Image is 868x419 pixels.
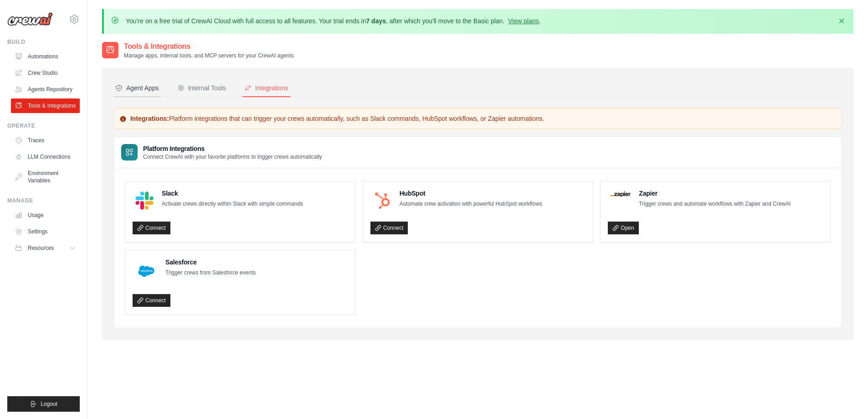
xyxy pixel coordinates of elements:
[41,400,57,408] span: Logout
[135,260,157,282] img: Salesforce Logo
[124,41,294,52] h2: Tools & Integrations
[11,133,80,148] a: Traces
[7,12,53,26] img: Logo
[11,208,80,222] a: Usage
[400,200,542,209] p: Automate crew activation with powerful HubSpot workflows
[11,82,80,97] a: Agents Repository
[7,122,80,129] div: Operate
[244,83,288,93] div: Integrations
[639,189,791,198] h4: Zapier
[11,66,80,80] a: Crew Studio
[11,98,80,113] a: Tools & Integrations
[177,83,226,93] div: Internal Tools
[175,80,228,97] button: Internal Tools
[11,150,80,164] a: LLM Connections
[7,38,80,46] div: Build
[143,153,322,160] p: Connect CrewAI with your favorite platforms to trigger crews automatically
[373,191,391,210] img: HubSpot Logo
[143,144,322,153] h3: Platform Integrations
[611,191,631,197] img: Zapier Logo
[7,396,80,412] button: Logout
[11,166,80,188] a: Environment Variables
[133,294,170,307] a: Connect
[242,80,290,97] button: Integrations
[366,17,386,25] strong: 7 days
[126,16,541,26] p: You're on a free trial of CrewAI Cloud with full access to all features. Your trial ends in , aft...
[11,49,80,64] a: Automations
[165,258,256,267] h4: Salesforce
[135,191,154,210] img: Slack Logo
[508,17,539,25] a: View plans
[115,83,159,93] div: Agent Apps
[370,222,408,234] a: Connect
[124,52,294,59] p: Manage apps, internal tools, and MCP servers for your CrewAI agents
[130,115,169,122] strong: Integrations:
[7,197,80,204] div: Manage
[165,269,256,278] p: Trigger crews from Salesforce events
[162,200,303,209] p: Activate crews directly within Slack with simple commands
[11,224,80,239] a: Settings
[11,241,80,255] button: Resources
[133,222,170,234] a: Connect
[400,189,542,198] h4: HubSpot
[113,80,161,97] button: Agent Apps
[28,244,54,252] span: Resources
[119,114,836,123] p: Platform integrations that can trigger your crews automatically, such as Slack commands, HubSpot ...
[162,189,303,198] h4: Slack
[608,222,638,234] a: Open
[639,200,791,209] p: Trigger crews and automate workflows with Zapier and CrewAI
